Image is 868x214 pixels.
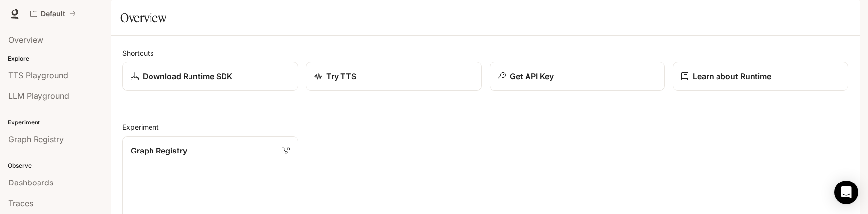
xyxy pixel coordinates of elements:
div: Open Intercom Messenger [834,181,858,204]
button: All workspaces [26,4,80,24]
p: Try TTS [326,70,356,82]
a: Learn about Runtime [673,62,848,91]
button: Get API Key [490,62,665,91]
a: Download Runtime SDK [122,62,298,91]
h2: Experiment [122,122,848,132]
p: Get API Key [510,70,554,82]
p: Learn about Runtime [693,70,771,82]
a: Try TTS [306,62,482,91]
p: Default [41,10,65,18]
h2: Shortcuts [122,48,848,58]
p: Download Runtime SDK [143,70,232,82]
h1: Overview [120,8,166,28]
p: Graph Registry [131,145,187,156]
